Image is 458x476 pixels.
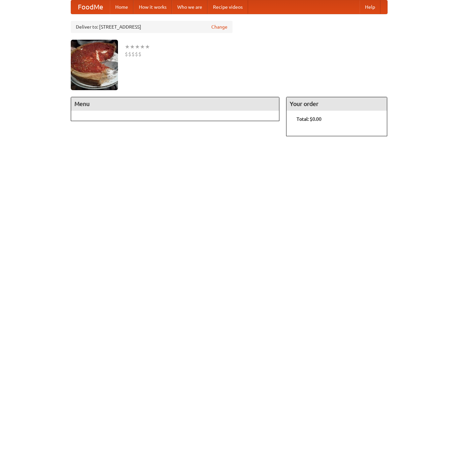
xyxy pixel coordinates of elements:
a: How it works [133,0,172,14]
li: ★ [125,43,130,50]
li: $ [128,50,131,58]
li: ★ [130,43,135,50]
a: Change [211,24,227,30]
b: Total: $0.00 [297,116,322,122]
li: ★ [145,43,150,50]
a: Home [110,0,133,14]
li: $ [135,50,138,58]
h4: Menu [71,97,279,111]
li: ★ [135,43,140,50]
a: Help [360,0,380,14]
a: Recipe videos [208,0,248,14]
img: angular.jpg [71,40,118,90]
a: Who we are [172,0,208,14]
li: ★ [140,43,145,50]
h4: Your order [286,97,387,111]
li: $ [131,50,135,58]
div: Deliver to: [STREET_ADDRESS] [71,21,233,33]
a: FoodMe [71,0,110,14]
li: $ [138,50,142,58]
li: $ [125,50,128,58]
